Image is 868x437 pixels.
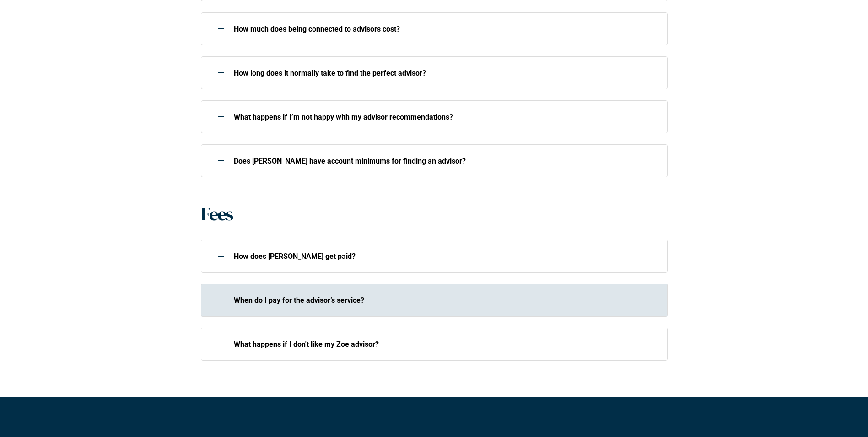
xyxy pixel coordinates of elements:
p: Does [PERSON_NAME] have account minimums for finding an advisor? [234,157,656,165]
p: How does [PERSON_NAME] get paid? [234,252,656,261]
p: What happens if I’m not happy with my advisor recommendations? [234,113,656,121]
p: When do I pay for the advisor’s service? [234,296,656,305]
p: What happens if I don't like my Zoe advisor? [234,340,656,349]
h1: Fees [201,203,232,225]
p: How much does being connected to advisors cost? [234,25,656,33]
p: How long does it normally take to find the perfect advisor? [234,69,656,77]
